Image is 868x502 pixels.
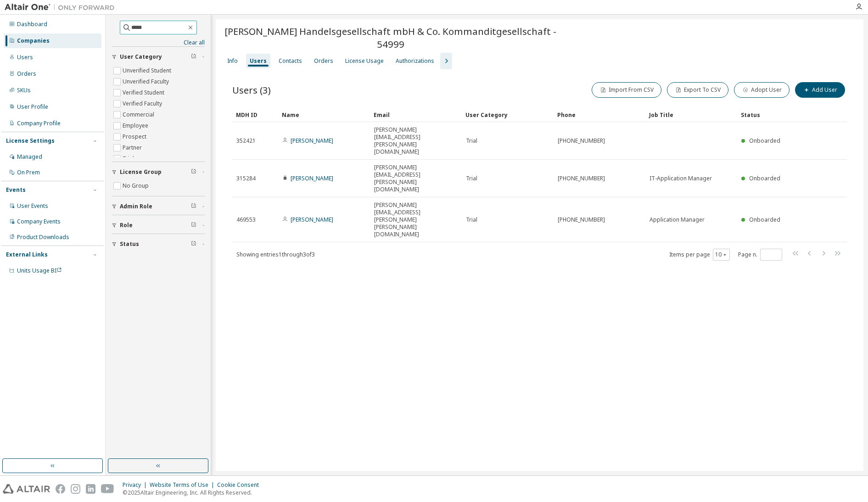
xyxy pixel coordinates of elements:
img: linkedin.svg [86,484,95,494]
img: instagram.svg [71,484,80,494]
span: Showing entries 1 through 3 of 3 [236,251,315,258]
span: Onboarded [749,216,780,223]
div: License Usage [345,57,384,65]
span: Onboarded [749,174,780,182]
span: Clear filter [191,53,196,61]
button: User Category [112,47,205,67]
span: [PHONE_NUMBER] [558,175,605,182]
span: [PHONE_NUMBER] [558,216,605,223]
div: Product Downloads [17,234,69,241]
span: Application Manager [650,216,705,223]
img: altair_logo.svg [3,484,50,494]
span: Items per page [669,249,730,261]
div: Cookie Consent [217,481,264,489]
div: Companies [17,37,50,45]
button: Export To CSV [667,82,728,98]
a: Clear all [112,39,205,46]
span: Clear filter [191,222,196,229]
div: User Profile [17,103,48,111]
button: License Group [112,162,205,182]
label: Commercial [123,109,156,120]
span: Units Usage BI [17,267,62,274]
div: Authorizations [396,57,434,65]
div: Status [741,107,792,122]
p: © 2025 Altair Engineering, Inc. All Rights Reserved. [123,489,264,496]
label: Unverified Faculty [123,76,171,87]
button: Import From CSV [592,82,661,98]
span: Trial [466,137,477,145]
div: Website Terms of Use [150,481,217,489]
div: Name [282,107,366,122]
div: Dashboard [17,21,47,28]
span: Users (3) [232,84,271,96]
span: 469553 [236,216,256,223]
div: Orders [17,70,36,78]
a: [PERSON_NAME] [291,174,333,182]
span: Clear filter [191,203,196,210]
div: MDH ID [236,107,274,122]
span: [PERSON_NAME] Handelsgesellschaft mbH & Co. Kommanditgesellschaft - 54999 [221,25,560,50]
button: Adopt User [734,82,790,98]
button: 10 [715,251,728,258]
span: IT-Application Manager [650,175,712,182]
div: Email [374,107,458,122]
label: Verified Faculty [123,98,164,109]
img: youtube.svg [101,484,114,494]
div: Privacy [123,481,150,489]
span: [PERSON_NAME][EMAIL_ADDRESS][PERSON_NAME][PERSON_NAME][DOMAIN_NAME] [374,201,458,238]
button: Admin Role [112,196,205,217]
div: Managed [17,153,42,161]
div: User Events [17,202,48,210]
span: License Group [120,168,162,176]
span: Clear filter [191,168,196,176]
div: External Links [6,251,48,258]
label: Prospect [123,131,148,142]
span: 315284 [236,175,256,182]
img: facebook.svg [56,484,65,494]
span: 352421 [236,137,256,145]
span: User Category [120,53,162,61]
label: No Group [123,180,151,191]
div: Users [17,54,33,61]
button: Add User [795,82,845,98]
label: Employee [123,120,150,131]
a: [PERSON_NAME] [291,216,333,223]
div: SKUs [17,87,31,94]
div: Users [250,57,267,65]
span: [PERSON_NAME][EMAIL_ADDRESS][PERSON_NAME][DOMAIN_NAME] [374,164,458,193]
span: Onboarded [749,137,780,145]
label: Unverified Student [123,65,173,76]
span: [PERSON_NAME][EMAIL_ADDRESS][PERSON_NAME][DOMAIN_NAME] [374,126,458,156]
div: Events [6,186,26,194]
span: Clear filter [191,240,196,248]
div: License Settings [6,137,55,145]
button: Status [112,234,205,254]
label: Verified Student [123,87,166,98]
label: Trial [123,153,136,164]
span: Page n. [738,249,782,261]
button: Role [112,215,205,235]
span: Trial [466,216,477,223]
a: [PERSON_NAME] [291,137,333,145]
div: User Category [465,107,550,122]
div: Orders [314,57,333,65]
div: On Prem [17,169,40,176]
span: [PHONE_NUMBER] [558,137,605,145]
span: Role [120,222,133,229]
div: Phone [557,107,642,122]
label: Partner [123,142,144,153]
div: Contacts [279,57,302,65]
div: Company Profile [17,120,61,127]
span: Status [120,240,139,248]
div: Job Title [649,107,734,122]
div: Info [227,57,238,65]
img: Altair One [5,3,119,12]
span: Trial [466,175,477,182]
span: Admin Role [120,203,152,210]
div: Company Events [17,218,61,225]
